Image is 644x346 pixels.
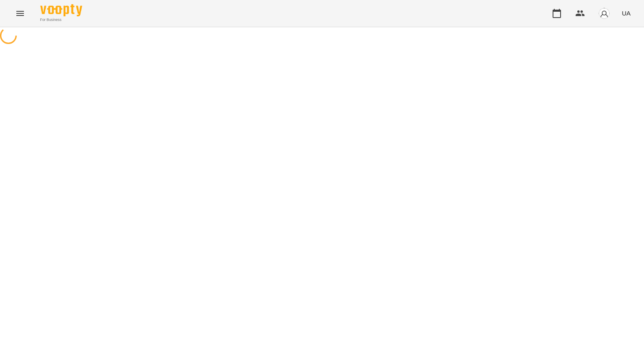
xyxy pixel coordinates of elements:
img: Voopty Logo [40,4,82,16]
button: UA [618,5,634,21]
button: Menu [10,3,30,23]
span: UA [622,9,631,18]
img: avatar_s.png [598,8,610,19]
span: For Business [40,17,82,23]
